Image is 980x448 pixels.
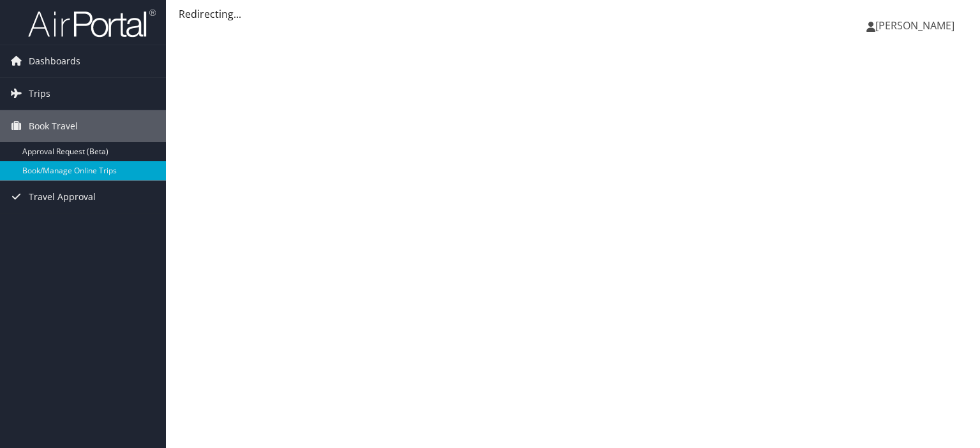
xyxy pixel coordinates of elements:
[29,78,50,110] span: Trips
[866,6,967,45] a: [PERSON_NAME]
[179,6,967,22] div: Redirecting...
[29,110,78,142] span: Book Travel
[28,8,156,38] img: airportal-logo.png
[875,18,954,33] span: [PERSON_NAME]
[29,181,96,213] span: Travel Approval
[29,45,80,77] span: Dashboards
